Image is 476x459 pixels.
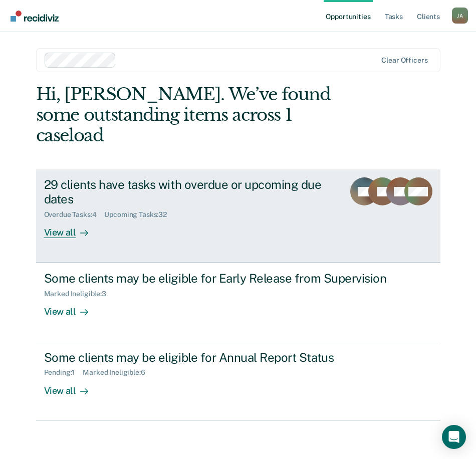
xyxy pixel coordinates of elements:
div: Clear officers [381,56,427,65]
button: Profile dropdown button [452,8,468,24]
div: View all [44,219,100,239]
img: Recidiviz [11,11,59,22]
div: Marked Ineligible : 3 [44,290,114,298]
div: Hi, [PERSON_NAME]. We’ve found some outstanding items across 1 caseload [36,84,360,145]
div: Marked Ineligible : 6 [83,368,153,377]
div: Pending : 1 [44,368,83,377]
a: 29 clients have tasks with overdue or upcoming due datesOverdue Tasks:4Upcoming Tasks:32View all [36,169,440,263]
div: 29 clients have tasks with overdue or upcoming due dates [44,177,336,206]
a: Some clients may be eligible for Annual Report StatusPending:1Marked Ineligible:6View all [36,342,440,421]
div: J A [452,8,468,24]
div: Upcoming Tasks : 32 [104,210,175,219]
a: Some clients may be eligible for Early Release from SupervisionMarked Ineligible:3View all [36,263,440,342]
div: Overdue Tasks : 4 [44,210,105,219]
div: Open Intercom Messenger [442,425,466,449]
div: View all [44,298,100,318]
div: View all [44,377,100,396]
div: Some clients may be eligible for Early Release from Supervision [44,271,396,286]
div: Some clients may be eligible for Annual Report Status [44,350,396,365]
